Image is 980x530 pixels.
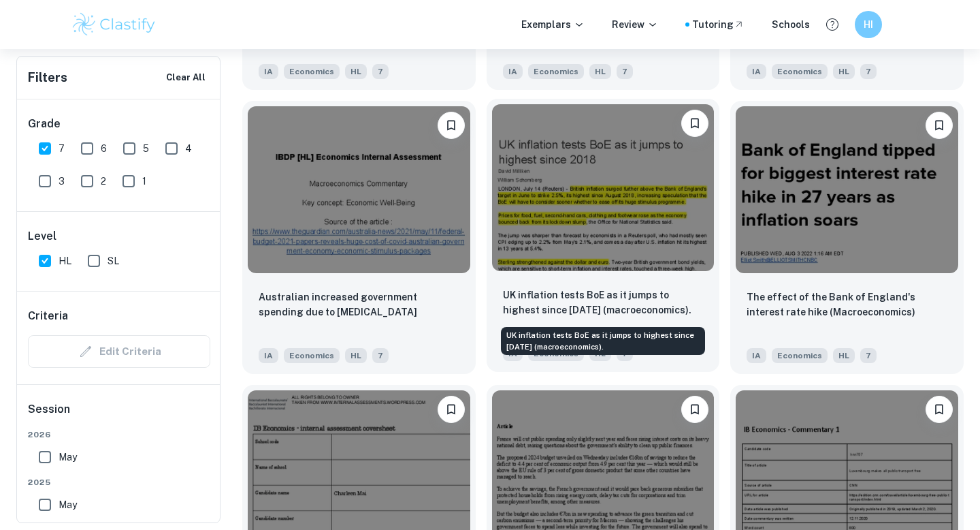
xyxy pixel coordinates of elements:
[692,17,745,32] a: Tutoring
[59,174,65,189] span: 3
[772,64,828,79] span: Economics
[248,106,470,273] img: Economics IA example thumbnail: Australian increased government spending
[521,17,585,32] p: Exemplars
[528,64,584,79] span: Economics
[345,64,367,79] span: HL
[681,110,708,137] button: Bookmark
[59,141,65,156] span: 7
[259,348,278,363] span: IA
[730,101,964,374] a: BookmarkThe effect of the Bank of England's interest rate hike (Macroeconomics)IAEconomicsHL7
[681,396,708,423] button: Bookmark
[747,290,947,319] p: The effect of the Bank of England's interest rate hike (Macroeconomics)
[503,287,704,317] p: UK inflation tests BoE as it jumps to highest since 2018 (macroeconomics).
[772,348,828,363] span: Economics
[860,64,877,79] span: 7
[438,396,465,423] button: Bookmark
[861,17,877,32] h6: HI
[28,308,68,324] h6: Criteria
[28,116,210,132] h6: Grade
[108,253,119,268] span: SL
[855,11,882,38] button: HI
[833,348,855,363] span: HL
[142,174,146,189] span: 1
[736,106,958,273] img: Economics IA example thumbnail: The effect of the Bank of England's inte
[28,401,210,428] h6: Session
[284,64,340,79] span: Economics
[492,104,715,271] img: Economics IA example thumbnail: UK inflation tests BoE as it jumps to hi
[28,228,210,245] h6: Level
[101,141,107,156] span: 6
[71,11,157,38] img: Clastify logo
[143,141,149,156] span: 5
[503,64,523,79] span: IA
[101,174,106,189] span: 2
[926,396,953,423] button: Bookmark
[28,428,210,441] span: 2026
[345,348,367,363] span: HL
[28,68,67,87] h6: Filters
[833,64,855,79] span: HL
[242,101,476,374] a: BookmarkAustralian increased government spending due to COVID-19IAEconomicsHL7
[747,64,766,79] span: IA
[487,101,720,374] a: BookmarkUK inflation tests BoE as it jumps to highest since 2018 (macroeconomics).IAEconomicsHL7
[772,17,810,32] a: Schools
[284,348,340,363] span: Economics
[747,348,766,363] span: IA
[259,64,278,79] span: IA
[372,348,389,363] span: 7
[28,335,210,368] div: Criteria filters are unavailable when searching by topic
[372,64,389,79] span: 7
[860,348,877,363] span: 7
[28,476,210,488] span: 2025
[501,327,705,355] div: UK inflation tests BoE as it jumps to highest since [DATE] (macroeconomics).
[821,13,844,36] button: Help and Feedback
[438,112,465,139] button: Bookmark
[617,64,633,79] span: 7
[59,253,71,268] span: HL
[926,112,953,139] button: Bookmark
[59,450,77,465] span: May
[163,67,209,88] button: Clear All
[589,64,611,79] span: HL
[185,141,192,156] span: 4
[259,290,459,319] p: Australian increased government spending due to COVID-19
[612,17,658,32] p: Review
[59,497,77,512] span: May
